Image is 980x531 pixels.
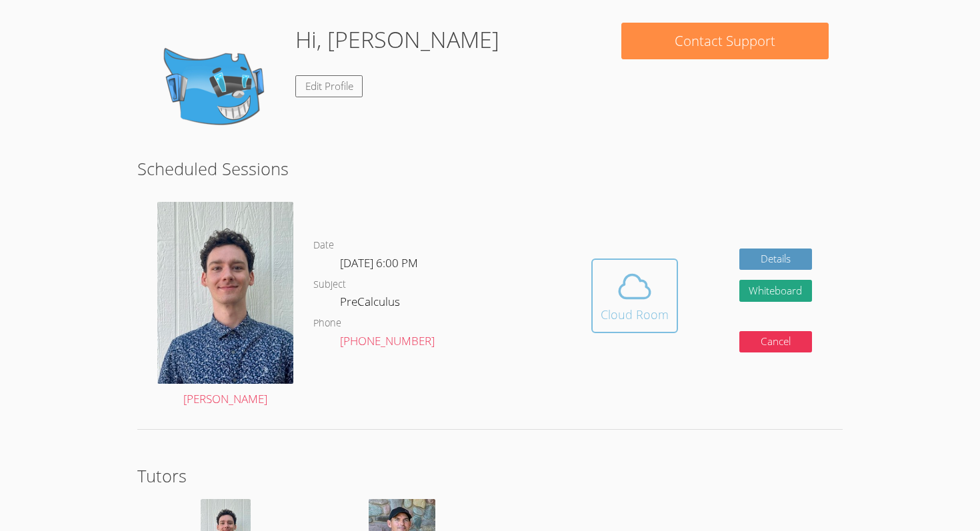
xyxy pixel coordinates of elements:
h2: Scheduled Sessions [137,156,843,181]
img: headshot_cropped_lowerRes.jpg [157,202,294,384]
button: Whiteboard [739,280,813,302]
a: [PERSON_NAME] [157,202,294,409]
h1: Hi, [PERSON_NAME] [295,23,499,57]
a: [PHONE_NUMBER] [340,333,435,348]
dt: Subject [313,276,346,293]
dd: PreCalculus [340,292,403,315]
a: Details [739,249,813,270]
img: default.png [151,23,285,156]
button: Contact Support [621,23,828,59]
h2: Tutors [137,463,843,488]
button: Cancel [739,331,813,353]
span: [DATE] 6:00 PM [340,255,418,270]
button: Cloud Room [591,259,678,333]
dt: Phone [313,315,341,332]
dt: Date [313,237,334,254]
a: Edit Profile [295,75,363,97]
div: Cloud Room [601,305,669,324]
